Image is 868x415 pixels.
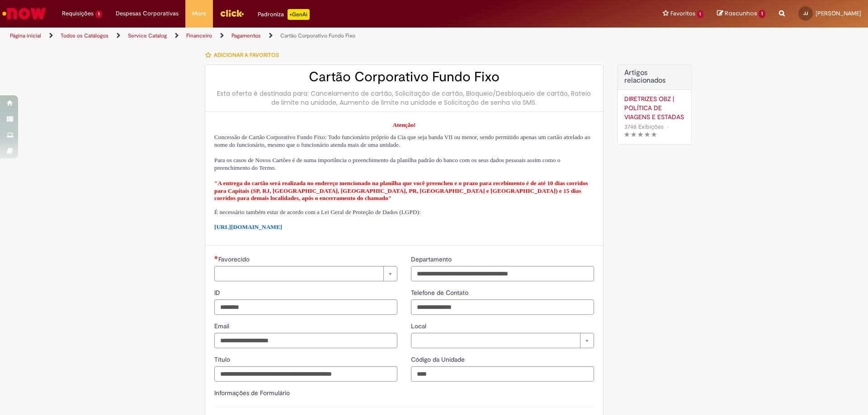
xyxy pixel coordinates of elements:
[214,51,279,59] span: Adicionar a Favoritos
[214,89,594,107] div: Esta oferta é destinada para: Cancelamento de cartão, Solicitação de cartão, Bloqueio/Desbloqueio...
[214,366,397,382] input: Título
[95,10,102,18] span: 1
[61,32,108,39] a: Todos os Catálogos
[214,389,290,397] label: Informações de Formulário
[624,123,664,131] span: 3748 Exibições
[1,5,47,23] img: ServiceNow
[214,180,588,201] span: "A entrega do cartão será realizada no endereço mencionado na planilha que você preencheu e o pra...
[214,299,397,315] input: ID
[214,134,590,148] span: Concessão de Cartão Corporativo Fundo Fixo: Todo funcionário próprio da Cia que seja banda VII ou...
[214,224,282,230] a: [URL][DOMAIN_NAME]
[725,9,757,18] span: Rascunhos
[258,9,310,20] div: Padroniza
[411,289,470,297] span: Telefone de Contato
[214,209,421,215] span: É necessário também estar de acordo com a Lei Geral de Proteção de Dados (LGPD):
[624,69,684,85] h3: Artigos relacionados
[128,32,167,39] a: Service Catalog
[214,289,222,297] span: ID
[288,9,310,20] p: +GenAi
[665,121,671,133] span: •
[411,322,428,330] span: Local
[116,9,179,18] span: Despesas Corporativas
[214,266,397,281] a: Limpar campo Favorecido
[192,9,206,18] span: More
[214,256,218,259] span: Necessários
[62,9,94,18] span: Requisições
[411,266,594,281] input: Departamento
[214,157,560,171] span: Para os casos de Novos Cartões é de suma importância o preenchimento da planilha padrão do banco ...
[214,355,232,364] span: Título
[220,6,244,20] img: click_logo_yellow_360x200.png
[214,333,397,348] input: Email
[624,94,684,121] a: DIRETRIZES OBZ | POLÍTICA DE VIAGENS E ESTADAS
[411,355,467,364] span: Código da Unidade
[280,32,355,39] a: Cartão Corporativo Fundo Fixo
[411,255,453,263] span: Departamento
[816,9,861,17] span: [PERSON_NAME]
[697,10,704,18] span: 1
[411,333,594,348] a: Limpar campo Local
[7,28,572,44] ul: Trilhas de página
[803,10,808,16] span: JJ
[411,299,594,315] input: Telefone de Contato
[10,32,41,39] a: Página inicial
[186,32,212,39] a: Financeiro
[231,32,261,39] a: Pagamentos
[214,322,231,330] span: Email
[218,255,251,263] span: Necessários - Favorecido
[205,46,284,65] button: Adicionar a Favoritos
[392,121,415,128] span: Atenção!
[411,366,594,382] input: Código da Unidade
[214,70,594,84] h2: Cartão Corporativo Fundo Fixo
[670,9,695,18] span: Favoritos
[717,9,765,18] a: Rascunhos
[759,10,765,18] span: 1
